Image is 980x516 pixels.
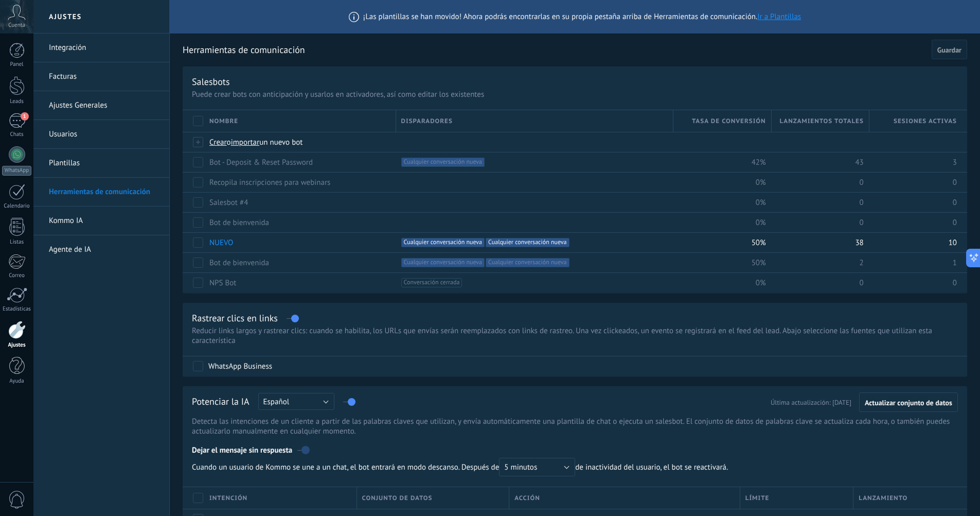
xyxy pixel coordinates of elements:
[673,273,766,293] div: 0%
[49,178,159,207] a: Herramientas de comunicación
[401,238,485,247] span: Cualquier conversación nueva
[2,166,31,176] div: WhatsApp
[932,40,967,59] button: Guardar
[49,33,159,62] a: Integración
[772,273,864,293] div: 0
[363,12,801,22] span: ¡Las plantillas se han movido! Ahora podrás encontrarlas en su propia pestaña arriba de Herramien...
[860,278,864,288] span: 0
[33,33,169,62] li: Integración
[401,258,485,267] span: Cualquier conversación nueva
[209,198,248,208] a: Salesbot #4
[756,218,766,228] span: 0%
[953,258,957,268] span: 1
[752,238,766,248] span: 50%
[49,207,159,235] a: Kommo IA
[209,137,227,147] span: Crear
[504,462,537,472] span: 5 minutos
[953,158,957,167] span: 3
[209,258,269,268] a: Bot de bienvenida
[8,22,25,29] span: Cuenta
[953,278,957,288] span: 0
[756,178,766,187] span: 0%
[673,253,766,272] div: 50%
[2,378,32,385] div: Ayuda
[949,238,957,248] span: 10
[499,458,575,476] button: 5 minutos
[33,120,169,149] li: Usuarios
[486,258,569,267] span: Cualquier conversación nueva
[49,120,159,149] a: Usuarios
[2,239,32,246] div: Listas
[227,137,231,147] span: o
[869,253,957,272] div: 1
[772,152,864,172] div: 43
[192,90,958,99] p: Puede crear bots con anticipación y usarlos en activadores, así como editar los existentes
[869,193,957,212] div: 0
[514,493,540,503] span: Acción
[953,218,957,228] span: 0
[192,458,734,476] span: de inactividad del usuario, el bot se reactivará.
[869,233,957,252] div: 10
[33,235,169,264] li: Agente de IA
[860,198,864,208] span: 0
[33,207,169,235] li: Kommo IA
[49,149,159,178] a: Plantillas
[772,233,864,252] div: 38
[231,137,260,147] span: importar
[209,116,238,126] span: Nombre
[865,399,952,406] span: Actualizar conjunto de datos
[894,116,957,126] span: Sesiones activas
[486,238,569,247] span: Cualquier conversación nueva
[49,62,159,91] a: Facturas
[752,158,766,167] span: 42%
[756,198,766,208] span: 0%
[673,213,766,232] div: 0%
[258,393,334,410] button: Español
[745,493,770,503] span: Límite
[771,398,851,407] span: Última actualización: [DATE]
[855,238,863,248] span: 38
[953,178,957,187] span: 0
[953,198,957,208] span: 0
[673,233,766,252] div: 50%
[2,342,32,349] div: Ajustes
[673,152,766,172] div: 42%
[2,272,32,279] div: Correo
[259,137,302,147] span: un nuevo bot
[183,40,928,60] h2: Herramientas de comunicación
[779,116,863,126] span: Lanzamientos totales
[208,362,272,372] div: WhatsApp Business
[692,116,766,126] span: Tasa de conversión
[860,218,864,228] span: 0
[401,278,462,287] span: Conversación cerrada
[869,152,957,172] div: 3
[209,178,330,187] a: Recopila inscripciones para webinars
[192,438,958,458] div: Dejar el mensaje sin respuesta
[209,238,233,248] a: NUEVO
[673,173,766,192] div: 0%
[192,312,278,324] div: Rastrear clics en links
[2,61,32,68] div: Panel
[49,91,159,120] a: Ajustes Generales
[401,158,485,167] span: Cualquier conversación nueva
[209,493,247,503] span: Intención
[192,395,250,411] div: Potenciar la IA
[192,417,958,436] p: Detecta las intenciones de un cliente a partir de las palabras claves que utilizan, y envía autom...
[869,213,957,232] div: 0
[209,158,313,167] a: Bot - Deposit & Reset Password
[869,173,957,192] div: 0
[49,235,159,264] a: Agente de IA
[2,203,32,210] div: Calendario
[2,306,32,313] div: Estadísticas
[860,178,864,187] span: 0
[2,98,32,105] div: Leads
[33,91,169,120] li: Ajustes Generales
[192,76,230,88] div: Salesbots
[772,253,864,272] div: 2
[33,149,169,178] li: Plantillas
[192,326,958,346] p: Reducir links largos y rastrear clics: cuando se habilita, los URLs que envías serán reemplazados...
[263,397,290,407] span: Español
[855,158,863,167] span: 43
[192,458,575,476] span: Cuando un usuario de Kommo se une a un chat, el bot entrará en modo descanso. Después de
[2,131,32,138] div: Chats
